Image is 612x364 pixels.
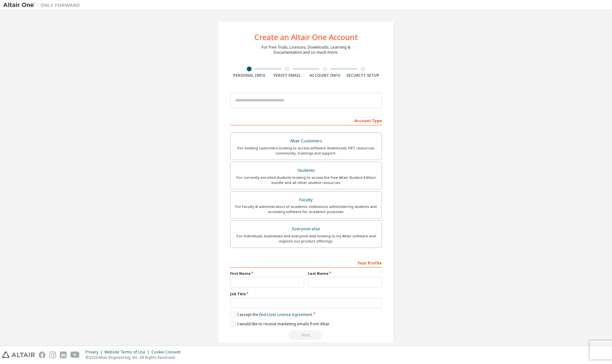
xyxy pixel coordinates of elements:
[230,257,382,268] div: Your Profile
[234,204,378,214] div: For faculty & administrators of academic institutions administering students and accessing softwa...
[3,2,83,8] img: Altair One
[306,73,344,78] div: Account Info
[230,291,382,297] label: Job Title
[230,115,382,125] div: Account Type
[308,271,382,276] label: Last Name
[234,137,378,146] div: Altair Customers
[230,321,330,327] label: I would like to receive marketing emails from Altair
[230,271,304,276] label: First Name
[230,312,312,317] label: I accept the
[49,352,56,358] img: instagram.svg
[230,73,268,78] div: Personal Info
[234,195,378,204] div: Faculty
[85,355,184,360] p: © 2025 Altair Engineering, Inc. All Rights Reserved.
[234,225,378,233] div: Everyone else
[151,350,184,355] div: Cookie Consent
[259,312,312,317] a: End-User License Agreement
[39,352,45,358] img: facebook.svg
[2,352,35,358] img: altair_logo.svg
[262,45,350,55] div: For Free Trials, Licenses, Downloads, Learning & Documentation and so much more.
[85,350,104,355] div: Privacy
[104,350,151,355] div: Website Terms of Use
[234,175,378,185] div: For currently enrolled students looking to access the free Altair Student Edition bundle and all ...
[234,146,378,156] div: For existing customers looking to access software downloads, HPC resources, community, trainings ...
[254,33,358,41] div: Create an Altair One Account
[60,352,67,358] img: linkedin.svg
[344,73,382,78] div: Security Setup
[230,330,382,340] div: Read and acccept EULA to continue
[268,73,306,78] div: Verify Email
[70,352,80,358] img: youtube.svg
[234,233,378,244] div: For individuals, businesses and everyone else looking to try Altair software and explore our prod...
[234,166,378,175] div: Students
